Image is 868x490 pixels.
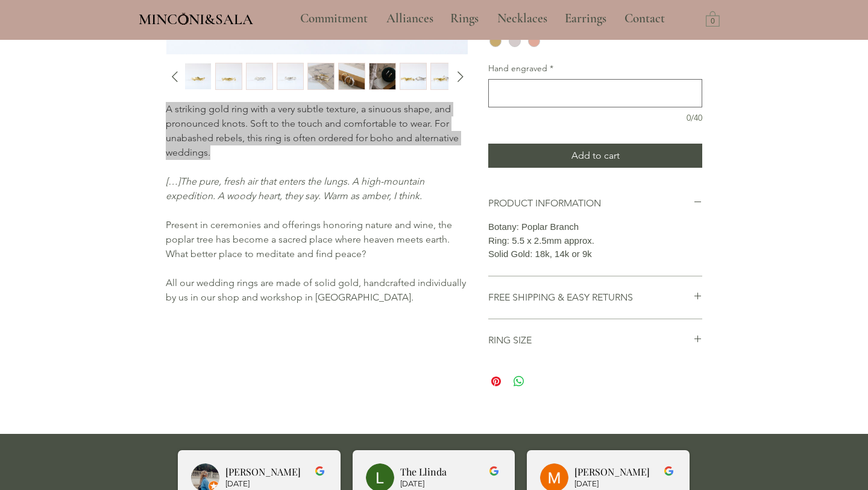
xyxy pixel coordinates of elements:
font: [DATE] [574,479,599,488]
img: Thumbnail: Handcrafted gold wedding rings in Barcelona [277,63,303,89]
a: Cart with 0 items [706,10,720,27]
div: 2 / 10 [338,63,365,90]
font: RING SIZE [488,334,532,346]
a: Alliances [377,4,441,34]
font: The pure, fresh air that enters the lungs. A high-mountain expedition. A woody heart, they say. W... [166,176,424,202]
button: PRODUCT INFORMATION [488,197,702,210]
font: Hand engraved [488,63,547,74]
font: FREE SHIPPING & EASY RETURNS [488,291,633,303]
font: Alliances [386,11,433,26]
font: Commitment [300,11,368,26]
font: Present in ceremonies and offerings honoring nature and wine, the poplar tree has become a sacred... [166,219,452,259]
button: FREE SHIPPING & EASY RETURNS [488,291,702,304]
img: Thumbnail: Handcrafted gold wedding rings in Barcelona [431,63,457,89]
button: Thumbnail: Handcrafted gold wedding rings in Barcelona [215,63,242,90]
img: Thumbnail: Handcrafted gold wedding rings in Barcelona [400,63,426,89]
img: Thumbnail: Handcrafted gold wedding rings in Barcelona [370,63,395,89]
font: A striking gold ring with a very subtle texture, a sinuous shape, and pronounced knots. Soft to t... [166,103,459,158]
img: Minconi Room [178,13,189,25]
font: Contact [624,11,665,26]
font: [PERSON_NAME] [225,465,301,478]
font: Add to cart [571,150,620,161]
font: [DATE] [400,479,424,488]
textarea: Hand engraved [489,84,702,102]
img: Thumbnail: Handcrafted gold wedding rings in Barcelona [308,63,334,89]
a: MINCONI&SALA [139,8,253,28]
button: Add to cart [488,144,702,168]
button: RING SIZE [488,334,702,347]
text: 0 [711,17,715,26]
button: Thumbnail: Handcrafted gold wedding rings in Barcelona [430,63,458,90]
a: Commitment [291,4,377,34]
button: Next slide [451,68,467,86]
img: Thumbnail: Handcrafted gold wedding rings in Barcelona [216,63,242,89]
img: Thumbnail: Handcrafted gold wedding rings in Barcelona [339,63,365,89]
a: Pin on Pinterest [489,374,503,389]
button: Thumbnail: Handcrafted gold wedding rings in Barcelona [369,63,396,90]
font: […] [166,176,180,187]
div: 3 / 10 [369,63,396,90]
div: 7 / 10 [184,63,212,90]
button: Thumbnail: Handcrafted gold wedding rings in Barcelona [277,63,304,90]
button: Thumbnail: Handcrafted gold wedding rings in Barcelona [184,63,212,90]
font: [PERSON_NAME] [574,465,650,478]
a: Necklaces [488,4,556,34]
a: Rings [441,4,488,34]
div: 8 / 10 [215,63,242,90]
div: 10 / 10 [277,63,304,90]
a: Contact [615,4,674,34]
button: Thumbnail: Handcrafted gold wedding rings in Barcelona [338,63,365,90]
button: Previous slide [166,68,181,86]
img: Thumbnail: Handcrafted gold wedding rings in Barcelona [247,63,272,89]
font: 0/40 [687,112,702,123]
font: Earrings [565,11,606,26]
div: 9 / 10 [246,63,273,90]
img: Thumbnail: Handcrafted gold wedding rings in Barcelona [185,63,211,89]
button: Thumbnail: Handcrafted gold wedding rings in Barcelona [246,63,273,90]
font: PRODUCT INFORMATION [488,197,601,209]
font: Necklaces [497,11,547,26]
nav: Place [262,4,703,34]
div: 5 / 10 [430,63,458,90]
font: Rings [450,11,479,26]
font: All our wedding rings are made of solid gold, handcrafted individually by us in our shop and work... [166,277,466,303]
a: Earrings [556,4,615,34]
a: Share on WhatsApp [512,374,526,389]
font: Ring: 5.5 x 2.5mm approx. [488,235,594,246]
font: MINCONI&SALA [139,10,253,28]
div: 4 / 10 [400,63,427,90]
font: [DATE] [225,479,250,488]
div: 1 / 10 [307,63,335,90]
font: Solid Gold: 18k, 14k or 9k [488,249,592,259]
font: Botany: Poplar Branch [488,221,579,232]
button: Thumbnail: Handcrafted gold wedding rings in Barcelona [400,63,427,90]
button: Thumbnail: Handcrafted gold wedding rings in Barcelona [307,63,335,90]
font: The Llinda [400,465,447,478]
